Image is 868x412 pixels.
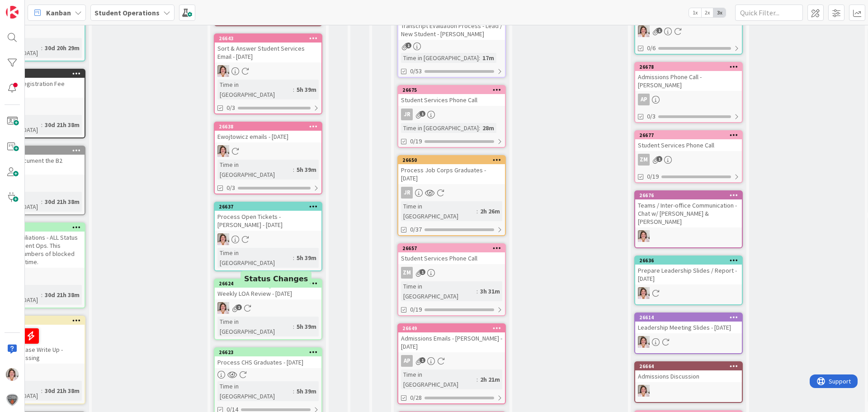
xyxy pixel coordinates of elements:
[398,324,505,352] div: 26649Admissions Emails - [PERSON_NAME] - [DATE]
[479,53,480,63] span: :
[41,290,42,300] span: :
[401,123,479,133] div: Time in [GEOGRAPHIC_DATA]
[635,139,742,151] div: Student Services Phone Call
[634,2,743,55] a: EW0/6
[217,381,293,401] div: Time in [GEOGRAPHIC_DATA]
[401,267,413,279] div: ZM
[401,369,476,389] div: Time in [GEOGRAPHIC_DATA]
[647,172,659,181] span: 0/19
[226,183,235,193] span: 0/3
[476,206,478,216] span: :
[634,130,743,183] a: 26677Student Services Phone CallZM0/19
[217,248,293,268] div: Time in [GEOGRAPHIC_DATA]
[398,86,505,94] div: 26675
[656,28,662,33] span: 1
[219,204,321,210] div: 26637
[226,103,235,113] span: 0/3
[410,137,422,146] span: 0/19
[638,25,650,37] img: EW
[398,109,505,120] div: JR
[397,323,506,404] a: 26649Admissions Emails - [PERSON_NAME] - [DATE]APTime in [GEOGRAPHIC_DATA]:2h 21m0/28
[410,66,422,76] span: 0/53
[401,187,413,199] div: JR
[215,302,321,314] div: EW
[398,164,505,184] div: Process Job Corps Graduates - [DATE]
[639,314,742,321] div: 26614
[735,5,803,21] input: Quick Filter...
[402,325,505,331] div: 26649
[294,322,319,331] div: 5h 39m
[635,25,742,37] div: EW
[293,85,294,95] span: :
[217,160,293,180] div: Time in [GEOGRAPHIC_DATA]
[19,1,41,12] span: Support
[215,34,321,62] div: 26643Sort & Answer Student Services Email - [DATE]
[479,123,480,133] span: :
[635,131,742,139] div: 26677
[215,131,321,142] div: Ewojtowicz emails - [DATE]
[635,191,742,227] div: 26676Teams / Inter-office Communication - Chat w/ [PERSON_NAME] & [PERSON_NAME]
[42,290,82,300] div: 30d 21h 38m
[215,145,321,157] div: EW
[638,287,650,299] img: EW
[217,80,293,99] div: Time in [GEOGRAPHIC_DATA]
[401,109,413,120] div: JR
[635,265,742,284] div: Prepare Leadership Slides / Report - [DATE]
[398,252,505,264] div: Student Services Phone Call
[398,94,505,106] div: Student Services Phone Call
[41,197,42,207] span: :
[638,336,650,348] img: EW
[634,313,743,354] a: 26614Leadership Meeting Slides - [DATE]EW
[215,279,321,299] div: 26624Weekly LOA Review - [DATE]
[215,123,321,142] div: 26638Ewojtowicz emails - [DATE]
[639,132,742,138] div: 26677
[214,33,322,114] a: 26643Sort & Answer Student Services Email - [DATE]EWTime in [GEOGRAPHIC_DATA]:5h 39m0/3
[217,145,229,157] img: EW
[402,157,505,163] div: 26650
[214,202,322,271] a: 26637Process Open Tickets - [PERSON_NAME] - [DATE]EWTime in [GEOGRAPHIC_DATA]:5h 39m
[397,85,506,148] a: 26675Student Services Phone CallJRTime in [GEOGRAPHIC_DATA]:28m0/19
[635,336,742,348] div: EW
[398,12,505,40] div: Transcript Evaluation Process - Lead / New Student - [PERSON_NAME]
[635,94,742,105] div: AP
[294,386,319,396] div: 5h 39m
[215,65,321,77] div: EW
[635,256,742,265] div: 26636
[420,269,425,275] span: 1
[397,243,506,316] a: 26657Student Services Phone CallZMTime in [GEOGRAPHIC_DATA]:3h 31m0/19
[401,355,413,367] div: AP
[215,203,321,231] div: 26637Process Open Tickets - [PERSON_NAME] - [DATE]
[217,302,229,314] img: EW
[410,225,422,234] span: 0/37
[478,206,502,216] div: 2h 26m
[398,332,505,352] div: Admissions Emails - [PERSON_NAME] - [DATE]
[398,86,505,106] div: 26675Student Services Phone Call
[406,43,411,48] span: 1
[215,34,321,43] div: 26643
[638,385,650,397] img: EW
[215,348,321,356] div: 26623
[215,203,321,211] div: 26637
[647,112,656,121] span: 0/3
[215,233,321,245] div: EW
[293,253,294,263] span: :
[410,393,422,403] span: 0/28
[293,322,294,331] span: :
[635,191,742,199] div: 26676
[398,355,505,367] div: AP
[6,6,19,19] img: Visit kanbanzone.com
[244,275,308,283] h5: Status Changes
[215,211,321,231] div: Process Open Tickets - [PERSON_NAME] - [DATE]
[397,155,506,236] a: 26650Process Job Corps Graduates - [DATE]JRTime in [GEOGRAPHIC_DATA]:2h 26m0/37
[635,362,742,382] div: 26664Admissions Discussion
[476,374,478,384] span: :
[215,348,321,368] div: 26623Process CHS Graduates - [DATE]
[236,304,242,310] span: 1
[294,165,319,175] div: 5h 39m
[215,279,321,288] div: 26624
[635,370,742,382] div: Admissions Discussion
[217,317,293,336] div: Time in [GEOGRAPHIC_DATA]
[293,386,294,396] span: :
[219,35,321,42] div: 26643
[42,197,82,207] div: 30d 21h 38m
